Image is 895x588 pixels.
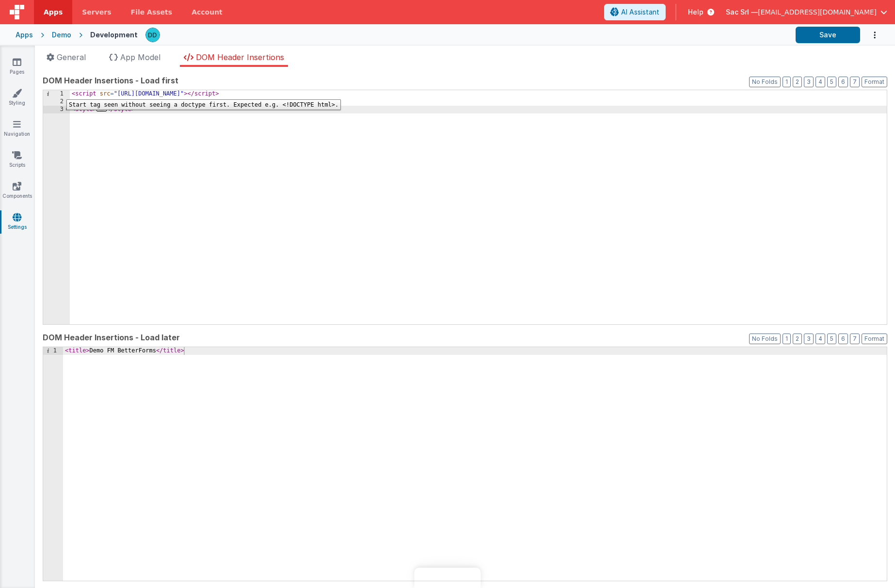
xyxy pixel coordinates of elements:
button: 4 [815,334,825,344]
span: DOM Header Insertions [196,52,284,62]
span: File Assets [131,7,173,17]
span: ... [96,106,107,111]
button: 7 [850,334,860,344]
iframe: Marker.io feedback button [415,568,481,588]
button: 3 [804,77,814,87]
button: 2 [793,334,802,344]
button: No Folds [749,334,781,344]
button: Options [860,25,879,45]
button: 2 [793,77,802,87]
button: 7 [850,77,860,87]
button: 5 [827,77,836,87]
span: AI Assistant [621,7,659,17]
span: DOM Header Insertions - Load first [43,75,178,86]
span: [EMAIL_ADDRESS][DOMAIN_NAME] [758,7,877,17]
span: Apps [44,7,63,17]
div: 1 [43,90,70,98]
button: 1 [783,334,791,344]
span: Help [688,7,703,17]
div: 1 [43,347,63,355]
div: 3 [43,106,70,113]
button: 3 [804,334,814,344]
span: Servers [82,7,111,17]
div: Apps [16,30,33,40]
div: 2 [43,98,70,106]
button: Save [796,27,860,43]
button: Format [862,77,887,87]
button: 5 [827,334,836,344]
button: 6 [838,334,848,344]
img: 5566de74795503dc7562e9a7bf0f5380 [146,28,160,42]
button: No Folds [749,77,781,87]
button: Format [862,334,887,344]
button: Sac Srl — [EMAIL_ADDRESS][DOMAIN_NAME] [726,7,887,17]
button: 1 [783,77,791,87]
span: General [57,52,86,62]
button: AI Assistant [604,4,666,20]
div: Demo [52,30,71,40]
button: 4 [815,77,825,87]
span: Sac Srl — [726,7,758,17]
button: 6 [838,77,848,87]
div: Development [90,30,138,40]
span: App Model [120,52,160,62]
span: DOM Header Insertions - Load later [43,332,180,343]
